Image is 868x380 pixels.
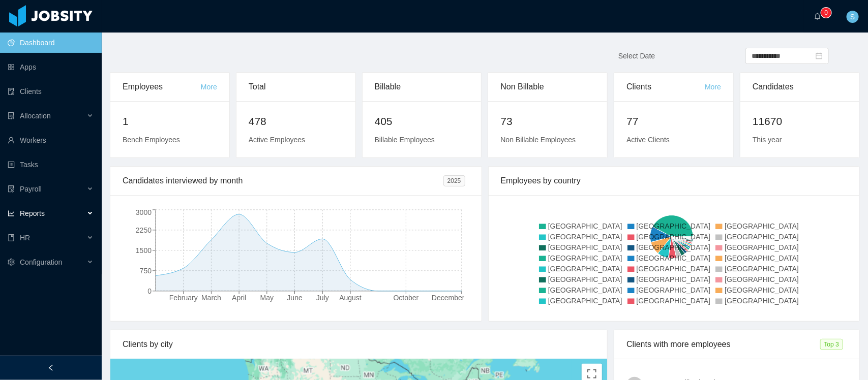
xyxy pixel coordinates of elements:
[8,130,94,150] a: icon: userWorkers
[637,233,711,241] span: [GEOGRAPHIC_DATA]
[432,294,465,302] tspan: December
[753,113,847,130] h2: 11670
[136,226,152,234] tspan: 2250
[8,33,94,53] a: icon: pie-chartDashboard
[618,52,655,60] span: Select Date
[232,294,246,302] tspan: April
[814,13,821,20] i: icon: bell
[123,73,201,101] div: Employees
[548,265,622,273] span: [GEOGRAPHIC_DATA]
[816,52,823,59] i: icon: calendar
[8,112,15,119] i: icon: solution
[8,81,94,102] a: icon: auditClients
[753,73,847,101] div: Candidates
[201,83,217,91] a: More
[705,83,721,91] a: More
[725,286,799,294] span: [GEOGRAPHIC_DATA]
[500,113,595,130] h2: 73
[626,330,820,359] div: Clients with more employees
[548,297,622,305] span: [GEOGRAPHIC_DATA]
[637,275,711,283] span: [GEOGRAPHIC_DATA]
[8,154,94,175] a: icon: profileTasks
[8,234,15,241] i: icon: book
[821,8,831,18] sup: 0
[725,222,799,230] span: [GEOGRAPHIC_DATA]
[548,222,622,230] span: [GEOGRAPHIC_DATA]
[8,259,15,266] i: icon: setting
[20,112,51,120] span: Allocation
[626,113,721,130] h2: 77
[548,275,622,283] span: [GEOGRAPHIC_DATA]
[820,339,843,350] span: Top 3
[147,287,152,295] tspan: 0
[394,294,419,302] tspan: October
[725,243,799,251] span: [GEOGRAPHIC_DATA]
[725,265,799,273] span: [GEOGRAPHIC_DATA]
[501,167,848,195] div: Employees by country
[637,243,711,251] span: [GEOGRAPHIC_DATA]
[20,234,30,242] span: HR
[637,254,711,262] span: [GEOGRAPHIC_DATA]
[548,233,622,241] span: [GEOGRAPHIC_DATA]
[548,243,622,251] span: [GEOGRAPHIC_DATA]
[123,167,443,195] div: Candidates interviewed by month
[375,113,469,130] h2: 405
[123,330,595,359] div: Clients by city
[375,73,469,101] div: Billable
[8,210,15,217] i: icon: line-chart
[548,286,622,294] span: [GEOGRAPHIC_DATA]
[20,185,42,193] span: Payroll
[548,254,622,262] span: [GEOGRAPHIC_DATA]
[8,57,94,77] a: icon: appstoreApps
[626,136,670,144] span: Active Clients
[500,73,595,101] div: Non Billable
[753,136,782,144] span: This year
[725,297,799,305] span: [GEOGRAPHIC_DATA]
[725,275,799,283] span: [GEOGRAPHIC_DATA]
[123,136,180,144] span: Bench Employees
[725,233,799,241] span: [GEOGRAPHIC_DATA]
[8,185,15,193] i: icon: file-protect
[500,136,576,144] span: Non Billable Employees
[637,265,711,273] span: [GEOGRAPHIC_DATA]
[850,11,855,23] span: S
[375,136,435,144] span: Billable Employees
[316,294,329,302] tspan: July
[339,294,362,302] tspan: August
[136,246,152,255] tspan: 1500
[626,73,705,101] div: Clients
[20,209,45,217] span: Reports
[201,294,221,302] tspan: March
[260,294,274,302] tspan: May
[249,73,343,101] div: Total
[637,286,711,294] span: [GEOGRAPHIC_DATA]
[249,136,305,144] span: Active Employees
[637,297,711,305] span: [GEOGRAPHIC_DATA]
[136,208,152,216] tspan: 3000
[637,222,711,230] span: [GEOGRAPHIC_DATA]
[169,294,198,302] tspan: February
[20,258,62,266] span: Configuration
[140,267,152,275] tspan: 750
[123,113,217,130] h2: 1
[443,175,465,186] span: 2025
[725,254,799,262] span: [GEOGRAPHIC_DATA]
[249,113,343,130] h2: 478
[287,294,303,302] tspan: June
